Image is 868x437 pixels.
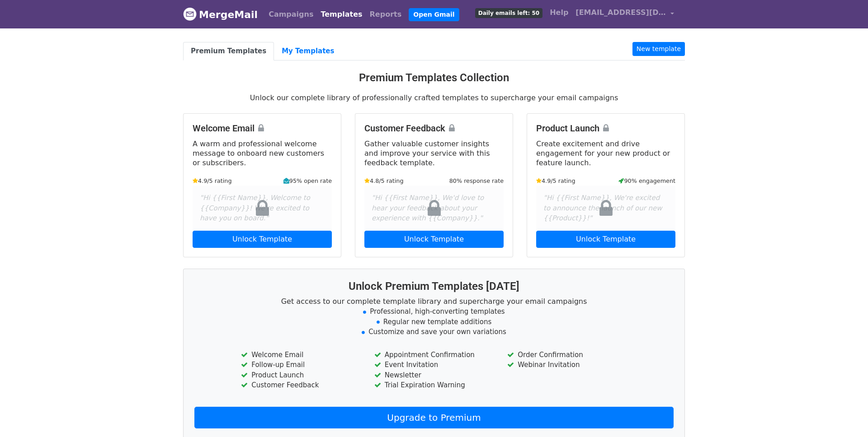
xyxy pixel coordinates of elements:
h3: Unlock Premium Templates [DATE] [194,280,674,293]
li: Product Launch [241,370,360,381]
li: Professional, high-converting templates [194,307,674,317]
a: Premium Templates [183,42,274,60]
a: Open Gmail [409,8,459,21]
li: Follow-up Email [241,360,360,370]
small: 95% open rate [283,177,332,185]
li: Appointment Confirmation [374,350,494,360]
a: Upgrade to Premium [194,407,674,428]
a: Reports [366,5,406,23]
a: Unlock Template [536,231,675,248]
a: Templates [317,5,366,23]
small: 4.9/5 rating [536,177,576,185]
p: Gather valuable customer insights and improve your service with this feedback template. [364,139,504,167]
div: "Hi {{First Name}}, Welcome to {{Company}}! We're excited to have you on board." [193,186,332,231]
a: Daily emails left: 50 [472,4,546,22]
p: A warm and professional welcome message to onboard new customers or subscribers. [193,139,332,167]
img: MergeMail logo [183,7,197,21]
a: My Templates [274,42,342,60]
div: "Hi {{First Name}}, We're excited to announce the launch of our new {{Product}}!" [536,186,675,231]
h3: Premium Templates Collection [183,71,685,84]
li: Event Invitation [374,360,494,370]
span: Daily emails left: 50 [475,8,542,18]
a: New template [632,42,685,56]
p: Get access to our complete template library and supercharge your email campaigns [194,297,674,306]
div: "Hi {{First Name}}, We'd love to hear your feedback about your experience with {{Company}}." [364,186,504,231]
li: Customer Feedback [241,380,360,391]
li: Newsletter [374,370,494,381]
li: Webinar Invitation [507,360,627,370]
li: Trial Expiration Warning [374,380,494,391]
span: [EMAIL_ADDRESS][DOMAIN_NAME] [576,7,666,18]
li: Customize and save your own variations [194,327,674,337]
h4: Customer Feedback [364,123,504,134]
li: Welcome Email [241,350,360,360]
small: 90% engagement [618,177,675,185]
a: Unlock Template [364,231,504,248]
a: Campaigns [265,5,317,23]
p: Unlock our complete library of professionally crafted templates to supercharge your email campaigns [183,93,685,102]
a: Help [546,4,572,22]
p: Create excitement and drive engagement for your new product or feature launch. [536,139,675,167]
li: Regular new template additions [194,317,674,327]
small: 4.8/5 rating [364,177,404,185]
a: MergeMail [183,5,258,24]
h4: Product Launch [536,123,675,134]
small: 4.9/5 rating [193,177,232,185]
a: [EMAIL_ADDRESS][DOMAIN_NAME] [572,4,678,25]
small: 80% response rate [449,177,504,185]
li: Order Confirmation [507,350,627,360]
h4: Welcome Email [193,123,332,134]
a: Unlock Template [193,231,332,248]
